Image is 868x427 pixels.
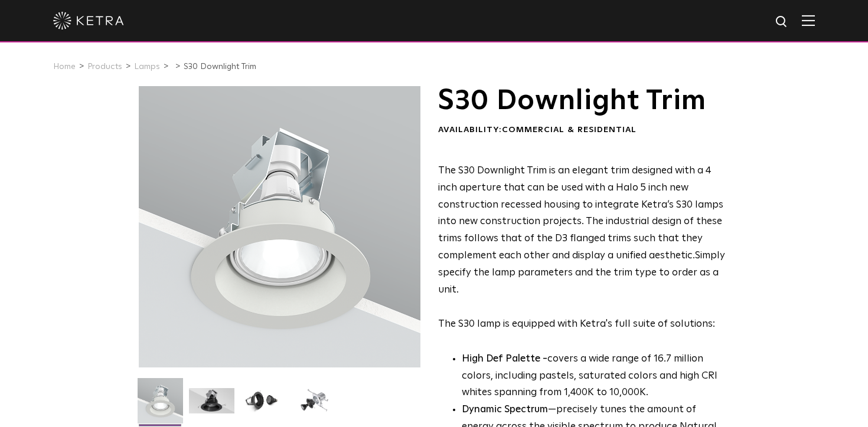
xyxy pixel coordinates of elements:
[53,12,124,29] img: ketra-logo-2019-white
[53,63,76,71] a: Home
[462,354,547,364] strong: High Def Palette -
[438,124,726,136] div: Availability:
[438,163,726,333] p: The S30 lamp is equipped with Ketra's full suite of solutions:
[134,63,160,71] a: Lamps
[240,388,286,422] img: S30 Halo Downlight_Table Top_Black
[184,63,256,71] a: S30 Downlight Trim
[292,388,337,422] img: S30 Halo Downlight_Exploded_Black
[462,405,548,415] strong: Dynamic Spectrum
[802,15,815,26] img: Hamburger%20Nav.svg
[462,351,726,402] p: covers a wide range of 16.7 million colors, including pastels, saturated colors and high CRI whit...
[775,15,789,29] img: search icon
[438,86,726,116] h1: S30 Downlight Trim
[189,388,234,422] img: S30 Halo Downlight_Hero_Black_Gradient
[502,126,637,134] span: Commercial & Residential
[438,251,725,295] span: Simply specify the lamp parameters and the trim type to order as a unit.​
[438,166,723,261] span: The S30 Downlight Trim is an elegant trim designed with a 4 inch aperture that can be used with a...
[87,63,122,71] a: Products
